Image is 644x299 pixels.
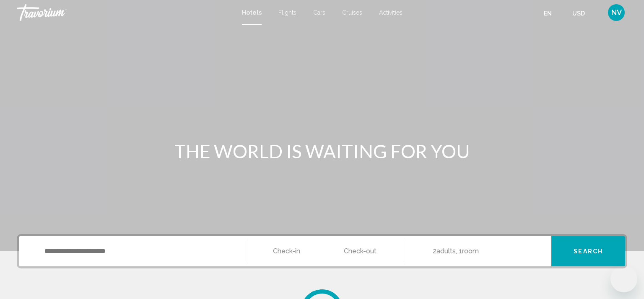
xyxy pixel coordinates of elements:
h1: THE WORLD IS WAITING FOR YOU [165,140,479,162]
button: Change language [544,7,560,19]
span: USD [572,10,585,17]
span: , 1 [456,245,479,257]
a: Hotels [242,9,262,16]
button: User Menu [605,4,627,21]
span: en [544,10,552,17]
a: Flights [278,9,296,16]
button: Check in and out dates [248,236,404,266]
button: Change currency [572,7,593,19]
button: Travelers: 2 adults, 0 children [404,236,552,266]
span: Adults [436,247,456,255]
button: Search [551,236,625,266]
a: Travorium [17,4,234,21]
iframe: Button to launch messaging window [610,265,637,292]
a: Cars [313,9,325,16]
div: Search widget [19,236,625,266]
span: Room [462,247,479,255]
span: Search [574,248,603,255]
a: Cruises [342,9,362,16]
span: 2 [433,245,456,257]
a: Activities [379,9,402,16]
span: NV [611,8,622,17]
